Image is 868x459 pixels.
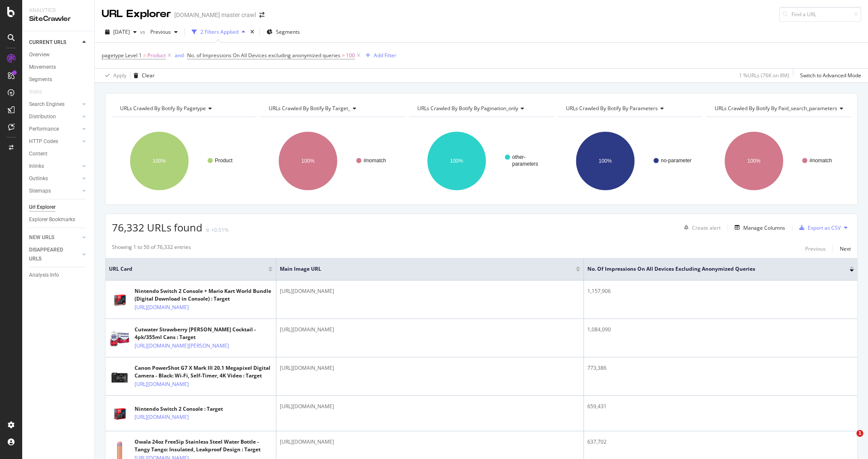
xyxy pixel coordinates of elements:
a: Content [29,149,88,158]
div: Showing 1 to 50 of 76,332 entries [112,243,191,254]
h4: URLs Crawled By Botify By parameters [564,102,695,115]
img: main image [109,403,130,424]
text: #nomatch [364,158,386,164]
button: Next [840,243,851,254]
div: Switch to Advanced Mode [800,72,861,79]
iframe: Intercom live chat [839,430,859,450]
div: Segments [29,75,52,84]
div: [DOMAIN_NAME] master crawl [174,11,256,19]
div: Sitemaps [29,187,51,196]
span: Product [147,50,166,61]
svg: A chart. [409,124,554,198]
svg: A chart. [261,124,405,198]
a: Url Explorer [29,203,88,212]
div: Canon PowerShot G7 X Mark III 20.1 Megapixel Digital Camera - Black: Wi-Fi, Self-Timer, 4K Video ... [135,364,273,380]
a: Explorer Bookmarks [29,215,88,224]
span: Main Image URL [280,265,563,273]
h4: URLs Crawled By Botify By pagetype [118,102,249,115]
span: URLs Crawled By Botify By paid_search_parameters [715,105,837,112]
a: [URL][DOMAIN_NAME] [135,380,189,389]
a: CURRENT URLS [29,38,80,47]
div: Outlinks [29,174,48,183]
div: [URL][DOMAIN_NAME] [280,403,580,410]
div: 637,702 [587,438,854,446]
div: [URL][DOMAIN_NAME] [280,287,580,295]
div: Url Explorer [29,203,56,212]
div: Clear [142,72,155,79]
div: Inlinks [29,162,44,171]
span: 2025 Aug. 4th [113,28,130,35]
span: URL Card [109,265,266,273]
div: SiteCrawler [29,14,88,24]
div: times [249,28,256,36]
text: Product [215,158,233,164]
button: Segments [263,25,303,39]
a: Search Engines [29,100,80,109]
div: 1,157,906 [587,287,854,295]
h4: URLs Crawled By Botify By paid_search_parameters [713,102,850,115]
div: [URL][DOMAIN_NAME] [280,326,580,333]
svg: A chart. [558,124,702,198]
div: Search Engines [29,100,65,109]
img: Equal [206,229,209,231]
button: Manage Columns [731,222,785,233]
span: Previous [147,28,171,35]
div: 659,431 [587,403,854,410]
div: 773,386 [587,364,854,372]
div: DISAPPEARED URLS [29,246,72,263]
a: Overview [29,50,88,59]
div: [URL][DOMAIN_NAME] [280,438,580,446]
span: No. of Impressions On All Devices excluding anonymized queries [587,265,837,273]
span: 100 [346,50,355,61]
span: vs [140,28,147,35]
text: 100% [153,158,166,164]
a: Outlinks [29,174,80,183]
a: HTTP Codes [29,137,80,146]
button: 2 Filters Applied [188,25,249,39]
div: and [175,52,184,59]
div: CURRENT URLS [29,38,66,47]
img: main image [109,289,130,310]
a: Analysis Info [29,271,88,280]
span: = [143,52,146,59]
button: Previous [147,25,181,39]
button: Apply [102,69,126,82]
h4: URLs Crawled By Botify By target_ [267,102,397,115]
a: Segments [29,75,88,84]
button: Export as CSV [796,221,841,234]
a: Distribution [29,112,80,121]
a: [URL][DOMAIN_NAME] [135,413,189,421]
svg: A chart. [707,124,851,198]
h4: URLs Crawled By Botify By pagination_only [416,102,546,115]
span: No. of Impressions On All Devices excluding anonymized queries [187,52,340,59]
div: [URL][DOMAIN_NAME] [280,364,580,372]
a: NEW URLS [29,233,80,242]
span: URLs Crawled By Botify By pagination_only [417,105,518,112]
a: Performance [29,125,80,134]
button: Switch to Advanced Mode [797,69,861,82]
div: Manage Columns [743,224,785,231]
div: HTTP Codes [29,137,58,146]
a: [URL][DOMAIN_NAME][PERSON_NAME] [135,342,229,350]
div: 2 Filters Applied [200,28,238,35]
div: Add Filter [374,52,396,59]
span: Segments [276,28,300,35]
div: 1,084,090 [587,326,854,333]
button: and [175,51,184,59]
button: Add Filter [362,50,396,61]
div: Owala 24oz FreeSip Stainless Steel Water Bottle - Tangy Tango: Insulated, Leakproof Design : Target [135,438,273,453]
a: DISAPPEARED URLS [29,246,80,263]
text: 100% [748,158,761,164]
a: Movements [29,63,88,72]
div: NEW URLS [29,233,54,242]
a: Inlinks [29,162,80,171]
span: URLs Crawled By Botify By target_ [269,105,350,112]
text: 100% [450,158,463,164]
div: Nintendo Switch 2 Console : Target [135,405,226,413]
div: Nintendo Switch 2 Console + Mario Kart World Bundle (Digital Download in Console) : Target [135,287,273,303]
div: Export as CSV [808,224,841,231]
div: +0.51% [211,226,229,234]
